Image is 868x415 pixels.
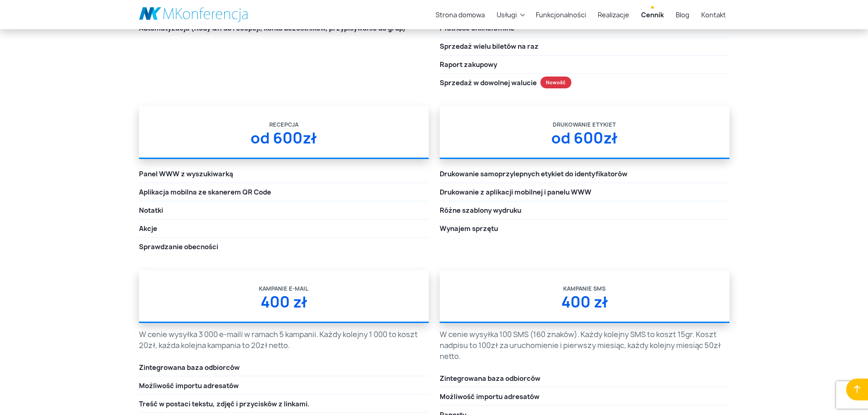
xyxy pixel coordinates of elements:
[440,329,729,362] p: W cenie wysyłka 100 SMS (160 znaków). Każdy kolejny SMS to koszt 15gr. Koszt nadpisu to 100zł za ...
[139,329,429,351] p: W cenie wysyłka 3 000 e-maili w ramach 5 kampanii. Każdy kolejny 1 000 to koszt 20zł, każda kolej...
[139,224,157,234] span: Akcje
[440,42,539,52] span: Sprzedaż wielu biletów na raz
[440,60,497,70] span: Raport zakupowy
[440,224,498,234] span: Wynajem sprzętu
[563,270,606,293] div: Kampanie SMS
[594,6,633,23] a: Realizacje
[440,392,539,402] span: Możliwość importu adresatów
[698,6,729,23] a: Kontakt
[139,242,218,252] span: Sprawdzanie obecności
[440,169,627,179] span: Drukowanie samoprzylepnych etykiet do identyfikatorów
[269,106,298,129] div: Recepcja
[637,6,668,23] a: Cennik
[854,385,860,393] img: Wróć do początku
[139,169,233,179] span: Panel WWW z wyszukiwarką
[440,293,729,322] div: 400 zł
[432,6,488,23] a: Strona domowa
[139,188,271,198] span: Aplikacja mobilna ze skanerem QR Code
[139,293,429,322] div: 400 zł
[532,6,590,23] a: Funkcjonalności
[440,206,521,216] span: Różne szablony wydruku
[440,374,540,384] span: Zintegrowana baza odbiorców
[440,78,537,88] span: Sprzedaż w dowolnej walucie
[553,106,616,129] div: Drukowanie etykiet
[139,400,310,410] span: Treść w postaci tekstu, zdjęć i przycisków z linkami.
[672,6,693,23] a: Blog
[440,188,591,198] span: Drukowanie z aplikacji mobilnej i panelu WWW
[493,6,520,23] a: Usługi
[139,381,239,391] span: Możliwość importu adresatów
[139,206,163,216] span: Notatki
[139,363,240,373] span: Zintegrowana baza odbiorców
[440,129,729,158] div: od 600zł
[139,129,429,158] div: od 600zł
[259,270,308,293] div: Kampanie e-mail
